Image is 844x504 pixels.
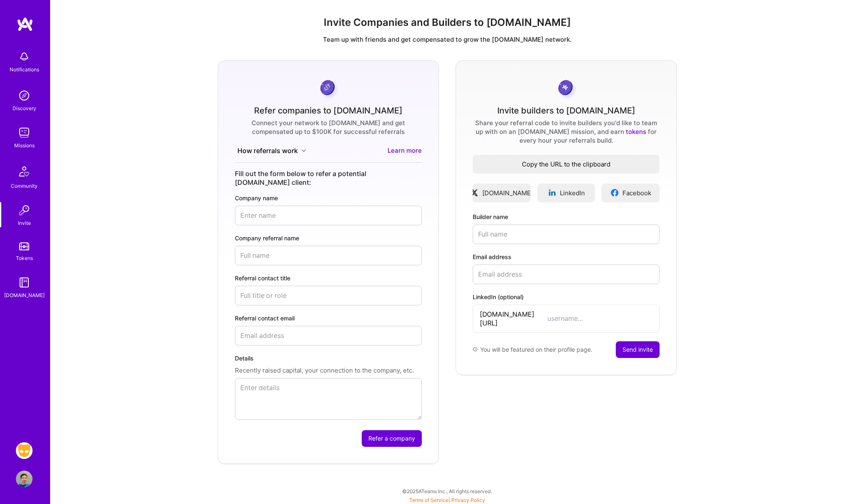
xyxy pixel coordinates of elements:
[18,219,31,227] div: Invite
[235,274,422,282] label: Referral contact title
[548,189,557,197] img: linkedinLogo
[235,366,422,375] p: Recently raised capital, your connection to the company, etc.
[14,161,34,181] img: Community
[235,118,422,136] div: Connect your network to [DOMAIN_NAME] and get compensated up to $100K for successful referrals
[560,189,585,197] span: LinkedIn
[602,184,660,202] a: Facebook
[235,326,422,345] input: Email address
[409,497,485,503] span: |
[473,224,660,244] input: Full name
[16,48,33,65] img: bell
[622,189,651,197] span: Facebook
[235,146,309,156] button: How referrals work
[497,106,635,115] div: Invite builders to [DOMAIN_NAME]
[57,17,837,29] h1: Invite Companies and Builders to [DOMAIN_NAME]
[11,181,38,190] div: Community
[19,242,29,250] img: tokens
[610,189,619,197] img: facebookLogo
[10,65,39,74] div: Notifications
[235,169,422,187] div: Fill out the form below to refer a potential [DOMAIN_NAME] client:
[616,341,660,358] button: Send invite
[235,206,422,225] input: Enter name
[16,471,33,487] img: User Avatar
[17,17,33,32] img: logo
[537,184,595,202] a: LinkedIn
[317,78,339,100] img: purpleCoin
[473,155,660,174] button: Copy the URL to the clipboard
[16,202,33,219] img: Invite
[409,497,448,503] a: Terms of Service
[235,234,422,242] label: Company referral name
[555,78,577,100] img: grayCoin
[473,184,531,202] a: [DOMAIN_NAME]
[473,265,660,284] input: Email address
[547,314,653,323] input: username...
[473,252,660,261] label: Email address
[482,189,533,197] span: [DOMAIN_NAME]
[235,314,422,323] label: Referral contact email
[451,497,485,503] a: Privacy Policy
[235,246,422,265] input: Full name
[473,341,592,358] div: You will be featured on their profile page.
[14,471,35,487] a: User Avatar
[235,354,422,363] label: Details
[235,194,422,202] label: Company name
[16,274,33,291] img: guide book
[626,128,646,136] a: tokens
[13,104,36,113] div: Discovery
[388,146,422,156] a: Learn more
[16,87,33,104] img: discovery
[362,430,422,447] button: Refer a company
[473,118,660,145] div: Share your referral code to invite builders you'd like to team up with on an [DOMAIN_NAME] missio...
[473,160,660,169] span: Copy the URL to the clipboard
[16,254,33,262] div: Tokens
[473,212,660,221] label: Builder name
[14,442,35,459] a: Grindr: Mobile + BE + Cloud
[235,286,422,305] input: Full title or role
[254,106,403,115] div: Refer companies to [DOMAIN_NAME]
[473,292,660,301] label: LinkedIn (optional)
[480,310,547,328] span: [DOMAIN_NAME][URL]
[16,442,33,459] img: Grindr: Mobile + BE + Cloud
[14,141,35,150] div: Missions
[4,291,45,300] div: [DOMAIN_NAME]
[470,189,479,197] img: xLogo
[50,481,844,501] div: © 2025 ATeams Inc., All rights reserved.
[57,35,837,44] p: Team up with friends and get compensated to grow the [DOMAIN_NAME] network.
[16,124,33,141] img: teamwork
